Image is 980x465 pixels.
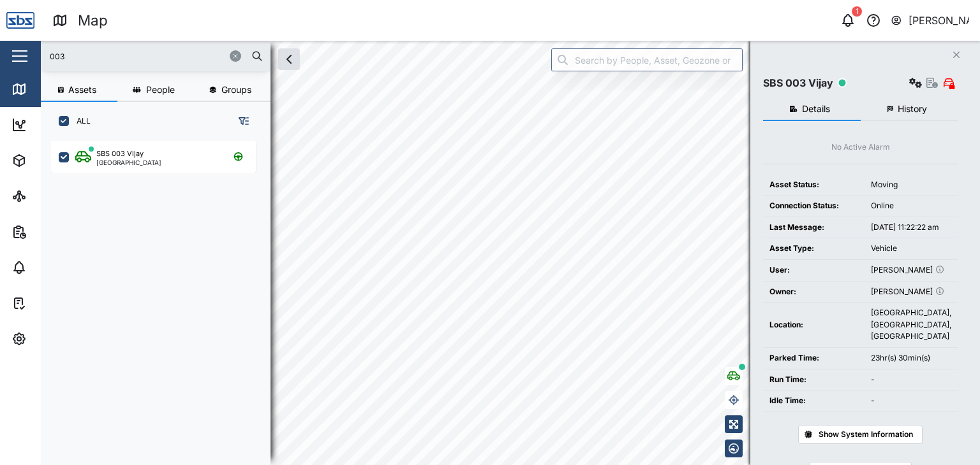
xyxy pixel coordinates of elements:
canvas: Map [41,41,980,465]
div: Settings [33,332,78,346]
div: Vehicle [871,243,951,255]
div: Alarms [33,261,73,275]
span: Groups [221,85,251,94]
div: Map [33,82,62,96]
div: [DATE] 11:22:22 am [871,222,951,234]
div: Run Time: [769,374,858,386]
span: Details [802,104,830,113]
div: [GEOGRAPHIC_DATA] [96,159,161,166]
div: SBS 003 Vijay [96,148,144,159]
input: Search assets or drivers [48,46,263,66]
div: Reports [33,225,77,239]
div: Owner: [769,286,858,298]
div: No Active Alarm [831,141,890,154]
div: Asset Type: [769,243,858,255]
div: Connection Status: [769,200,858,212]
span: History [898,104,927,113]
div: Location: [769,319,858,331]
div: - [871,374,951,386]
div: Last Message: [769,222,858,234]
div: Moving [871,179,951,191]
div: Assets [33,154,73,168]
div: Map [78,10,108,32]
span: Assets [68,85,96,94]
div: [GEOGRAPHIC_DATA], [GEOGRAPHIC_DATA], [GEOGRAPHIC_DATA] [871,307,951,343]
img: Main Logo [6,6,34,34]
div: Parked Time: [769,352,858,364]
span: Show System Information [819,426,913,443]
div: 23hr(s) 30min(s) [871,352,951,364]
div: [PERSON_NAME] [909,13,970,29]
div: Idle Time: [769,395,858,407]
div: grid [51,136,270,455]
div: [PERSON_NAME] [871,264,951,276]
label: ALL [69,116,91,126]
span: People [146,85,175,94]
div: - [871,395,951,407]
button: [PERSON_NAME] [890,11,970,29]
button: Show System Information [798,425,923,444]
div: Asset Status: [769,179,858,191]
div: SBS 003 Vijay [763,75,833,91]
div: Tasks [33,296,68,310]
div: [PERSON_NAME] [871,286,951,298]
div: Dashboard [33,118,91,132]
div: User: [769,264,858,276]
div: 1 [852,6,862,17]
div: Sites [33,189,64,203]
input: Search by People, Asset, Geozone or Place [551,48,743,71]
div: Online [871,200,951,212]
